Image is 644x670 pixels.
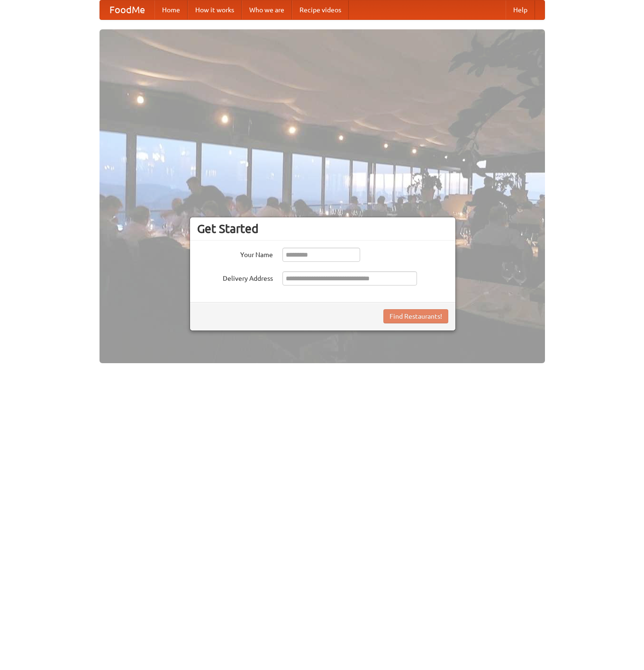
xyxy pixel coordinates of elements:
[197,271,273,283] label: Delivery Address
[242,0,292,19] a: Who we are
[383,309,448,323] button: Find Restaurants!
[506,0,535,19] a: Help
[188,0,242,19] a: How it works
[154,0,188,19] a: Home
[292,0,349,19] a: Recipe videos
[197,222,448,236] h3: Get Started
[197,248,273,259] label: Your Name
[100,0,154,19] a: FoodMe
